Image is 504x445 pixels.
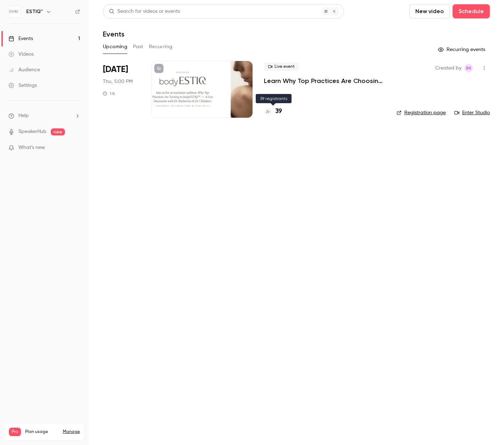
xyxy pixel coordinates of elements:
[103,30,124,38] h1: Events
[18,144,45,151] span: What's new
[18,128,46,135] a: SpeakerHub
[149,41,173,52] button: Recurring
[25,429,59,435] span: Plan usage
[103,61,140,118] div: Oct 23 Thu, 6:00 PM (America/Chicago)
[103,41,127,52] button: Upcoming
[397,109,446,116] a: Registration page
[264,107,282,116] a: 39
[103,78,133,85] span: Thu, 5:00 PM
[9,66,40,73] div: Audience
[435,44,490,55] button: Recurring events
[103,91,115,96] div: 1 h
[9,35,33,42] div: Events
[453,4,490,18] button: Schedule
[409,4,450,18] button: New video
[18,112,29,119] span: Help
[26,8,43,15] h6: ESTIQ™
[464,64,473,72] span: Brian Kirk
[51,128,65,135] span: new
[9,51,34,58] div: Videos
[435,64,461,72] span: Created by
[63,429,80,435] a: Manage
[264,77,385,85] a: Learn Why Top Practices Are Choosing bodyESTIQ™ — A Live Discussion with [PERSON_NAME] & [PERSON_...
[454,109,490,116] a: Enter Studio
[9,82,37,89] div: Settings
[9,6,20,17] img: ESTIQ™
[275,107,282,116] h4: 39
[133,41,143,52] button: Past
[264,62,299,71] span: Live event
[466,64,471,72] span: BK
[9,428,21,436] span: Pro
[9,112,80,119] li: help-dropdown-opener
[109,8,180,15] div: Search for videos or events
[103,64,128,75] span: [DATE]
